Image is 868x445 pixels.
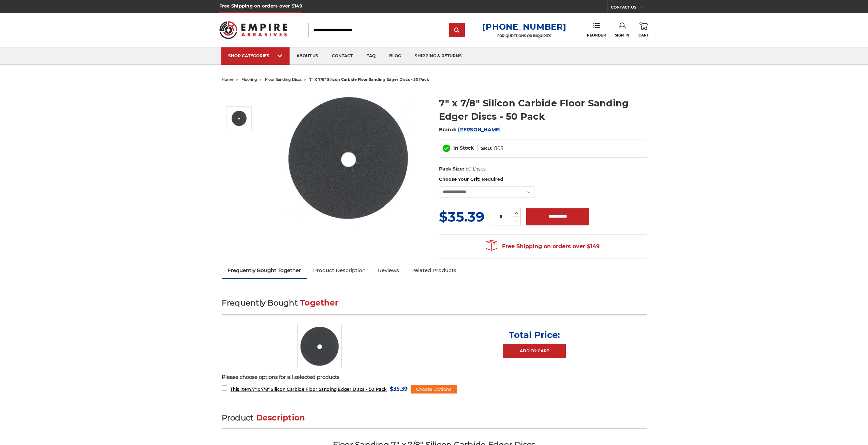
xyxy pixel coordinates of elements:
input: Submit [450,24,464,37]
img: 7" x 7/8" Silicon Carbide Floor Sanding Edger Disc [231,110,248,127]
span: 7" x 7/8" Silicon Carbide Floor Sanding Edger Discs - 50 Pack [230,387,387,392]
dd: 808 [494,145,503,152]
a: Product Description [307,263,372,278]
a: [PHONE_NUMBER] [482,22,566,32]
img: 7" x 7/8" Silicon Carbide Floor Sanding Edger Disc [297,324,342,368]
a: contact [325,47,359,65]
a: faq [359,47,382,65]
span: Frequently Bought [222,298,298,308]
a: Reviews [372,263,405,278]
span: Brand: [439,127,457,133]
a: floor sanding discs [265,77,301,82]
span: Description [256,413,305,422]
span: $35.39 [439,208,484,225]
dt: Pack Size: [439,165,464,173]
a: [PERSON_NAME] [458,127,501,133]
span: Free Shipping on orders over $149 [486,240,600,253]
p: FOR QUESTIONS OR INQUIRIES [482,34,566,38]
img: Empire Abrasives [219,17,288,43]
dt: SKU: [481,145,492,152]
img: 7" x 7/8" Silicon Carbide Floor Sanding Edger Disc [280,89,416,226]
a: blog [382,47,408,65]
a: Add to Cart [503,344,566,358]
a: Frequently Bought Together [222,263,307,278]
span: $35.39 [390,384,408,394]
dd: 50 Discs [466,165,486,173]
label: Choose Your Grit: [439,176,647,183]
span: Reorder [587,33,606,38]
span: Together [300,298,338,308]
a: about us [290,47,325,65]
a: home [222,77,234,82]
strong: This Item: [230,387,252,392]
a: flooring [241,77,257,82]
span: Sign In [615,33,630,38]
small: Required [482,176,503,182]
div: SHOP CATEGORIES [228,53,283,58]
a: Cart [638,23,649,38]
p: Please choose options for all selected products [222,373,647,381]
a: Reorder [587,23,606,37]
p: Total Price: [509,329,560,340]
h1: 7" x 7/8" Silicon Carbide Floor Sanding Edger Discs - 50 Pack [439,97,647,123]
div: Choose Options [411,385,457,394]
span: Product [222,413,254,422]
a: shipping & returns [408,47,469,65]
span: In Stock [453,145,474,151]
a: CONTACT US [611,3,649,13]
span: Cart [638,33,649,38]
span: 7" x 7/8" silicon carbide floor sanding edger discs - 50 pack [309,77,429,82]
a: Related Products [405,263,462,278]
